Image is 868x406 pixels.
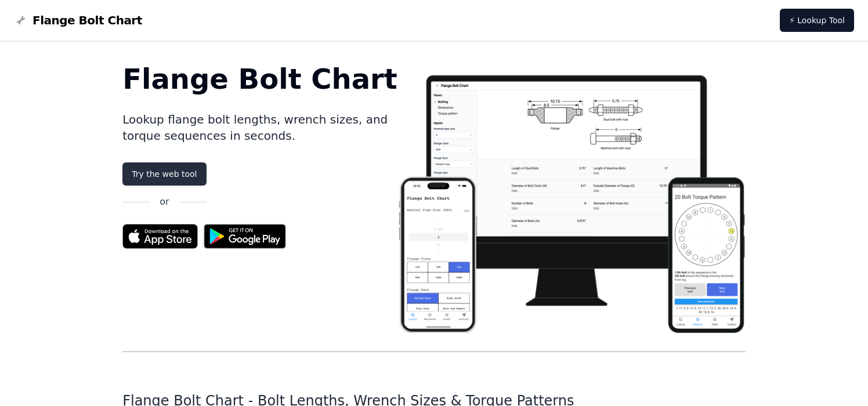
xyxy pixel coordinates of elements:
a: ⚡ Lookup Tool [780,9,854,32]
span: Flange Bolt Chart [32,12,142,28]
h1: Flange Bolt Chart [122,65,397,93]
a: Flange Bolt Chart LogoFlange Bolt Chart [14,12,142,28]
p: or [160,195,169,209]
img: Flange Bolt Chart Logo [14,13,28,27]
a: Try the web tool [122,162,206,186]
img: App Store badge for the Flange Bolt Chart app [122,224,198,249]
img: Get it on Google Play [198,218,292,255]
p: Lookup flange bolt lengths, wrench sizes, and torque sequences in seconds. [122,111,397,144]
img: Flange bolt chart app screenshot [397,65,746,333]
